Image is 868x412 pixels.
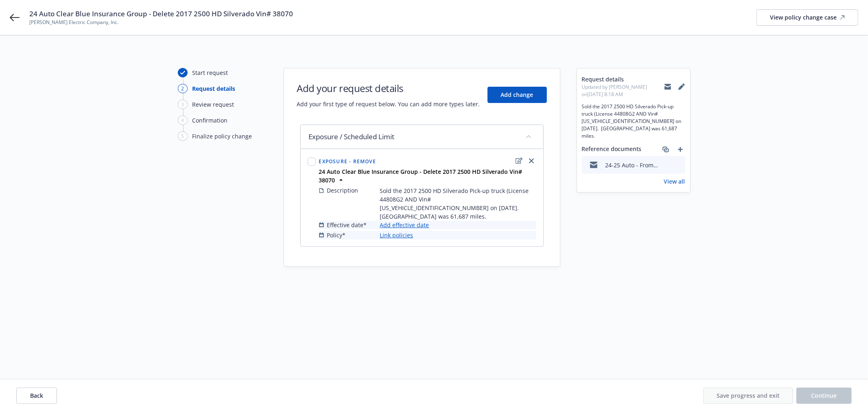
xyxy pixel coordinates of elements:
[30,392,43,399] span: Back
[29,9,293,19] span: 24 Auto Clear Blue Insurance Group - Delete 2017 2500 HD Silverado Vin# 38070
[582,75,664,83] span: Request details
[192,100,234,109] div: Review request
[770,10,845,25] div: View policy change case
[319,158,376,165] span: Exposure - Remove
[664,177,685,186] a: View all
[380,231,413,239] a: Link policies
[522,130,535,143] button: collapse content
[327,231,346,239] span: Policy*
[662,161,668,169] button: download file
[178,100,188,109] div: 3
[527,156,536,166] a: close
[178,131,188,141] div: 5
[380,221,429,229] a: Add effective date
[661,145,671,154] a: associate
[606,161,658,169] div: 24-25 Auto - From ins - Request to remove 2017 Chevy 2500 HD Silverado.msg
[488,87,547,103] button: Add change
[29,19,293,26] span: [PERSON_NAME] Electric Company, Inc.
[676,145,685,154] a: add
[327,221,367,229] span: Effective date*
[380,186,536,221] span: Sold the 2017 2500 HD Silverado Pick-up truck (License 44808G2 AND Vin# [US_VEHICLE_IDENTIFICATIO...
[796,388,852,404] button: Continue
[582,103,685,140] span: Sold the 2017 2500 HD Silverado Pick-up truck (License 44808G2 AND Vin# [US_VEHICLE_IDENTIFICATIO...
[582,83,664,98] span: Updated by [PERSON_NAME] on [DATE] 8:18 AM
[297,100,480,108] span: Add your first type of request below. You can add more types later.
[192,116,228,125] div: Confirmation
[514,156,524,166] a: edit
[756,9,858,26] a: View policy change case
[301,125,543,149] div: Exposure / Scheduled Limitcollapse content
[717,392,780,399] span: Save progress and exit
[192,132,252,140] div: Finalize policy change
[582,145,642,154] span: Reference documents
[309,132,395,142] span: Exposure / Scheduled Limit
[192,84,236,93] div: Request details
[319,168,523,184] strong: 24 Auto Clear Blue Insurance Group - Delete 2017 2500 HD Silverado Vin# 38070
[178,116,188,125] div: 4
[675,161,682,169] button: preview file
[811,392,837,399] span: Continue
[16,388,57,404] button: Back
[327,186,359,195] span: Description
[192,68,228,77] div: Start request
[178,84,188,93] div: 2
[297,81,480,95] h1: Add your request details
[501,91,533,99] span: Add change
[703,388,793,404] button: Save progress and exit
